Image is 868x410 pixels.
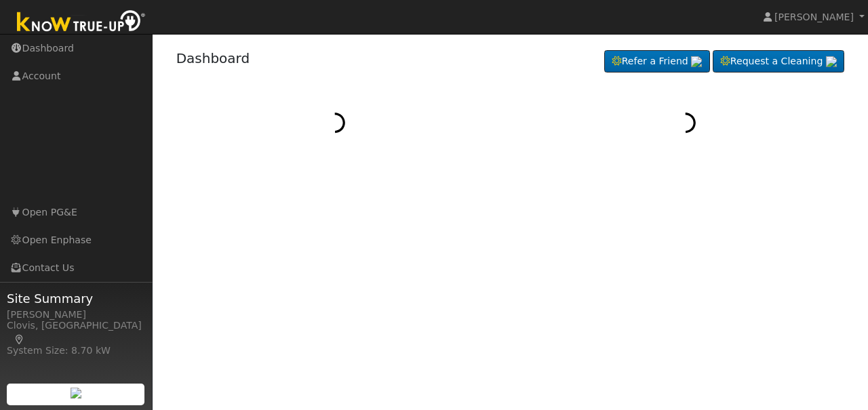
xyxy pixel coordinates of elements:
[7,289,145,308] span: Site Summary
[7,308,145,322] div: [PERSON_NAME]
[713,50,844,73] a: Request a Cleaning
[691,56,702,67] img: retrieve
[71,388,81,398] img: retrieve
[774,12,854,22] span: [PERSON_NAME]
[826,56,837,67] img: retrieve
[10,7,153,38] img: Know True-Up
[14,334,26,345] a: Map
[176,50,250,66] a: Dashboard
[7,344,145,358] div: System Size: 8.70 kW
[604,50,710,73] a: Refer a Friend
[7,319,145,347] div: Clovis, [GEOGRAPHIC_DATA]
